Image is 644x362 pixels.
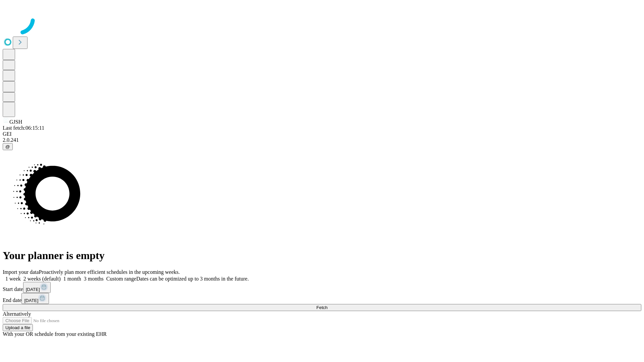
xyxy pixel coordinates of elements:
[84,276,104,282] span: 3 months
[3,269,39,275] span: Import your data
[3,143,13,150] button: @
[3,293,641,304] div: End date
[21,293,49,304] button: [DATE]
[3,324,33,331] button: Upload a file
[39,269,180,275] span: Proactively plan more efficient schedules in the upcoming weeks.
[9,119,22,125] span: GJSH
[5,276,21,282] span: 1 week
[136,276,249,282] span: Dates can be optimized up to 3 months in the future.
[5,144,10,149] span: @
[3,282,641,293] div: Start date
[3,137,641,143] div: 2.0.241
[3,304,641,311] button: Fetch
[3,131,641,137] div: GEI
[26,287,40,292] span: [DATE]
[3,125,44,131] span: Last fetch: 06:15:11
[106,276,136,282] span: Custom range
[3,249,641,262] h1: Your planner is empty
[3,311,31,317] span: Alternatively
[24,298,38,303] span: [DATE]
[3,331,107,337] span: With your OR schedule from your existing EHR
[23,276,61,282] span: 2 weeks (default)
[23,282,51,293] button: [DATE]
[316,305,327,310] span: Fetch
[63,276,81,282] span: 1 month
